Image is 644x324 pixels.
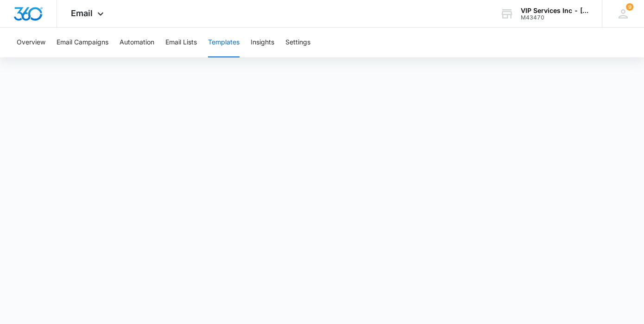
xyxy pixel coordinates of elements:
button: Insights [251,28,274,57]
button: Overview [17,28,45,57]
div: account id [521,14,588,21]
div: account name [521,7,588,14]
button: Automation [120,28,154,57]
button: Templates [208,28,240,57]
span: Email [71,8,93,18]
button: Settings [285,28,310,57]
button: Email Campaigns [57,28,108,57]
div: notifications count [626,3,633,11]
span: 9 [626,3,633,11]
button: Email Lists [165,28,197,57]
